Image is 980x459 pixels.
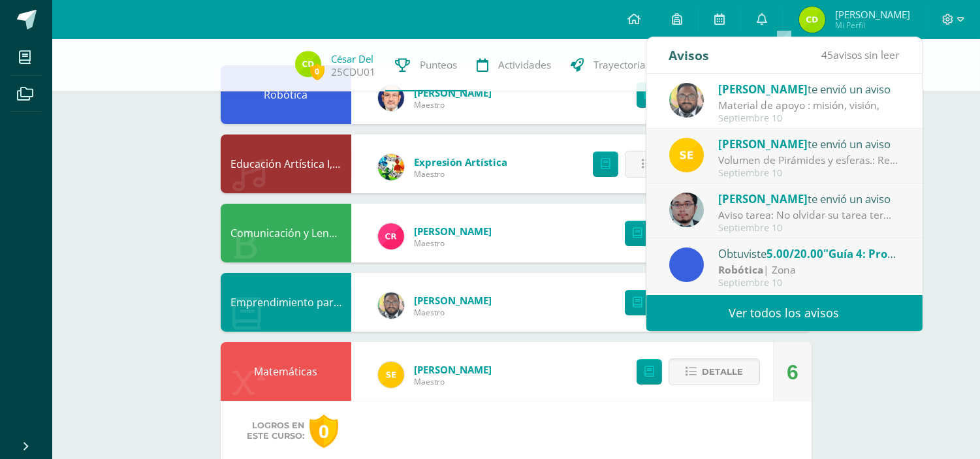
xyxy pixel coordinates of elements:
[822,48,834,62] span: 45
[309,415,338,448] div: 0
[498,58,551,72] span: Actividades
[414,168,507,180] span: Maestro
[702,360,743,384] span: Detalle
[378,85,404,111] img: 6b7a2a75a6c7e6282b1a1fdce061224c.png
[414,238,492,249] span: Maestro
[310,63,324,80] span: 0
[221,273,351,332] div: Emprendimiento para la Productividad
[295,51,321,77] img: d0c6f22d077d79b105329a2d9734bcdb.png
[221,342,351,401] div: Matemáticas
[221,65,351,124] div: Robótica
[718,80,900,97] div: te envió un aviso
[835,20,910,31] span: Mi Perfil
[669,83,704,118] img: 712781701cd376c1a616437b5c60ae46.png
[718,208,900,223] div: Aviso tarea: No olvidar su tarea terminada de las figuras en pespectiva con el fondo
[646,295,923,331] a: Ver todos los avisos
[420,58,457,72] span: Punteos
[378,293,404,319] img: 712781701cd376c1a616437b5c60ae46.png
[414,363,492,376] span: [PERSON_NAME]
[718,168,900,179] div: Septiembre 10
[669,37,710,73] div: Avisos
[718,190,900,207] div: te envió un aviso
[718,135,900,152] div: te envió un aviso
[799,7,825,33] img: d0c6f22d077d79b105329a2d9734bcdb.png
[414,376,492,387] span: Maestro
[247,420,304,441] span: Logros en este curso:
[787,343,798,402] div: 6
[414,99,492,110] span: Maestro
[593,58,646,72] span: Trayectoria
[718,223,900,234] div: Septiembre 10
[385,39,467,91] a: Punteos
[625,151,716,178] button: Detalle
[718,98,900,113] div: Material de apoyo : misión, visión,
[718,113,900,124] div: Septiembre 10
[767,246,823,261] span: 5.00/20.00
[718,277,900,289] div: Septiembre 10
[561,39,656,91] a: Trayectoria
[414,86,492,99] span: [PERSON_NAME]
[718,82,808,97] span: [PERSON_NAME]
[378,362,404,388] img: 03c2987289e60ca238394da5f82a525a.png
[718,245,900,262] div: Obtuviste en
[414,225,492,238] span: [PERSON_NAME]
[414,294,492,307] span: [PERSON_NAME]
[221,204,351,262] div: Comunicación y Lenguaje, Idioma Español
[718,262,900,277] div: | Zona
[822,48,900,62] span: avisos sin leer
[378,223,404,249] img: ab28fb4d7ed199cf7a34bbef56a79c5b.png
[669,358,760,385] button: Detalle
[331,65,375,79] a: 25CDU01
[378,154,404,180] img: 159e24a6ecedfdf8f489544946a573f0.png
[221,135,351,193] div: Educación Artística I, Música y Danza
[414,155,507,168] span: Expresión Artística
[718,191,808,206] span: [PERSON_NAME]
[669,138,704,172] img: 03c2987289e60ca238394da5f82a525a.png
[718,262,763,277] strong: Robótica
[414,307,492,318] span: Maestro
[669,193,704,227] img: 5fac68162d5e1b6fbd390a6ac50e103d.png
[718,153,900,168] div: Volumen de Pirámides y esferas.: Realiza los siguientes ejercicios en tu cuaderno. Debes encontra...
[718,136,808,151] span: [PERSON_NAME]
[467,39,561,91] a: Actividades
[835,8,910,21] span: [PERSON_NAME]
[331,52,373,65] a: César del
